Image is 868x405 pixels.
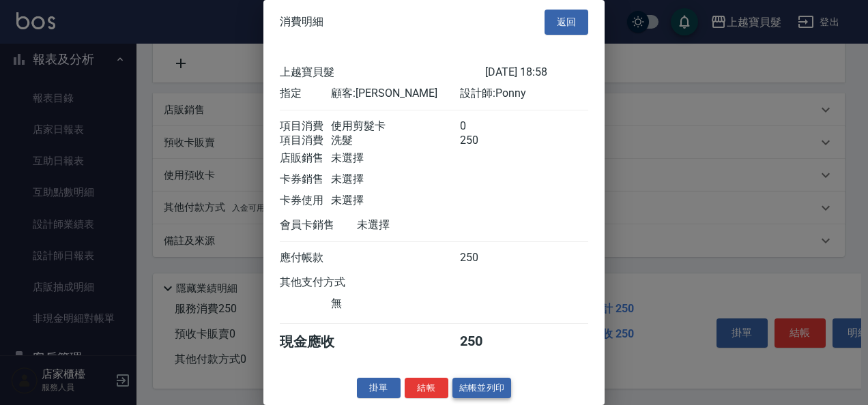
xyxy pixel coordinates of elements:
[280,134,331,148] div: 項目消費
[331,194,459,208] div: 未選擇
[280,194,331,208] div: 卡券使用
[280,333,357,351] div: 現金應收
[280,87,331,101] div: 指定
[331,297,459,311] div: 無
[545,10,588,35] button: 返回
[331,87,459,101] div: 顧客: [PERSON_NAME]
[280,119,331,134] div: 項目消費
[460,333,511,351] div: 250
[357,218,485,232] div: 未選擇
[405,378,448,399] button: 結帳
[357,378,401,399] button: 掛單
[280,172,331,187] div: 卡券銷售
[280,65,485,80] div: 上越寶貝髮
[452,378,512,399] button: 結帳並列印
[280,151,331,166] div: 店販銷售
[331,134,459,148] div: 洗髮
[331,151,459,166] div: 未選擇
[485,65,588,80] div: [DATE] 18:58
[280,251,331,265] div: 應付帳款
[460,119,511,134] div: 0
[460,87,588,101] div: 設計師: Ponny
[331,119,459,134] div: 使用剪髮卡
[331,172,459,187] div: 未選擇
[280,218,357,232] div: 會員卡銷售
[460,251,511,265] div: 250
[280,15,323,29] span: 消費明細
[280,275,383,290] div: 其他支付方式
[460,134,511,148] div: 250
